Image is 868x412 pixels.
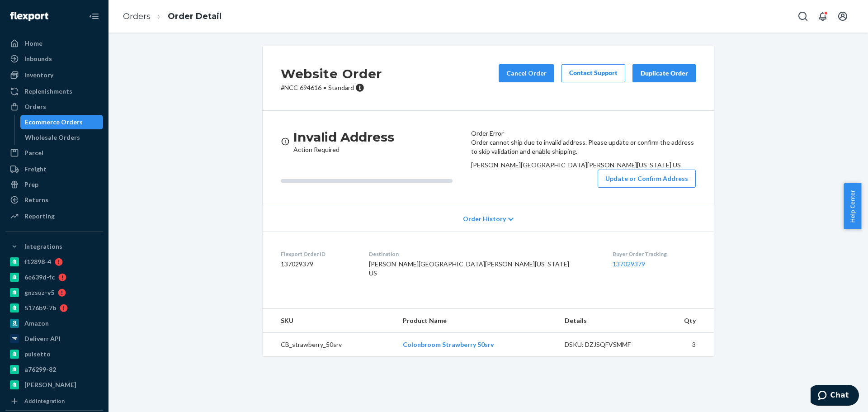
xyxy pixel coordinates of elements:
img: Flexport logo [10,12,48,21]
a: Home [5,36,103,51]
td: CB_strawberry_50srv [263,333,396,357]
div: Wholesale Orders [25,133,80,142]
a: Reporting [5,209,103,223]
div: 5176b9-7b [24,303,56,313]
div: Action Required [293,129,394,154]
a: Order Detail [168,11,222,21]
div: Replenishments [24,87,72,96]
div: Amazon [24,319,49,328]
a: Ecommerce Orders [20,115,104,129]
a: Orders [5,99,103,114]
span: Standard [328,84,354,91]
div: Add Integration [24,397,65,405]
button: Integrations [5,239,103,254]
td: 3 [657,333,714,357]
span: Order History [463,214,506,223]
div: DSKU: DZJSQFVSMMF [565,340,650,349]
div: Prep [24,180,38,189]
th: Details [557,309,657,333]
a: a76299-82 [5,362,103,377]
th: SKU [263,309,396,333]
dt: Flexport Order ID [281,250,354,258]
div: pulsetto [24,350,51,359]
dt: Destination [369,250,598,258]
p: Order cannot ship due to invalid address. Please update or confirm the address to skip validation... [471,138,696,156]
div: Duplicate Order [640,69,688,78]
div: Inbounds [24,54,52,63]
h2: Website Order [281,64,382,83]
a: Returns [5,193,103,207]
h3: Invalid Address [293,129,394,145]
div: Integrations [24,242,62,251]
a: Amazon [5,316,103,331]
a: Prep [5,177,103,192]
button: Open notifications [814,7,832,25]
div: Deliverr API [24,334,61,343]
div: a76299-82 [24,365,56,374]
div: Freight [24,165,47,174]
a: 137029379 [613,260,645,268]
div: f12898-4 [24,257,51,266]
a: 6e639d-fc [5,270,103,284]
div: Home [24,39,42,48]
span: [PERSON_NAME][GEOGRAPHIC_DATA][PERSON_NAME][US_STATE] US [471,161,681,169]
a: Add Integration [5,396,103,407]
a: pulsetto [5,347,103,361]
button: Update or Confirm Address [598,170,696,188]
div: Inventory [24,71,53,80]
a: Deliverr API [5,331,103,346]
div: gnzsuz-v5 [24,288,54,297]
iframe: Opens a widget where you can chat to one of our agents [811,385,859,407]
a: f12898-4 [5,255,103,269]
div: Returns [24,195,48,204]
a: Wholesale Orders [20,130,104,145]
dd: 137029379 [281,260,354,269]
a: Parcel [5,146,103,160]
button: Cancel Order [499,64,554,82]
a: Freight [5,162,103,176]
div: Orders [24,102,46,111]
div: Parcel [24,148,43,157]
span: [PERSON_NAME][GEOGRAPHIC_DATA][PERSON_NAME][US_STATE] US [369,260,569,277]
span: • [323,84,326,91]
div: Ecommerce Orders [25,118,83,127]
button: Help Center [844,183,861,229]
button: Open account menu [834,7,852,25]
button: Open Search Box [794,7,812,25]
a: gnzsuz-v5 [5,285,103,300]
th: Qty [657,309,714,333]
ol: breadcrumbs [116,3,229,30]
a: Inbounds [5,52,103,66]
a: 5176b9-7b [5,301,103,315]
a: Inventory [5,68,103,82]
div: [PERSON_NAME] [24,380,76,389]
a: Contact Support [561,64,625,82]
dt: Buyer Order Tracking [613,250,696,258]
p: # NCC-694616 [281,83,382,92]
header: Order Error [471,129,696,138]
a: Replenishments [5,84,103,99]
a: Orders [123,11,151,21]
th: Product Name [396,309,557,333]
div: Reporting [24,212,55,221]
button: Close Navigation [85,7,103,25]
div: 6e639d-fc [24,273,55,282]
button: Duplicate Order [632,64,696,82]
a: Colonbroom Strawberry 50srv [403,341,494,348]
a: [PERSON_NAME] [5,378,103,392]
